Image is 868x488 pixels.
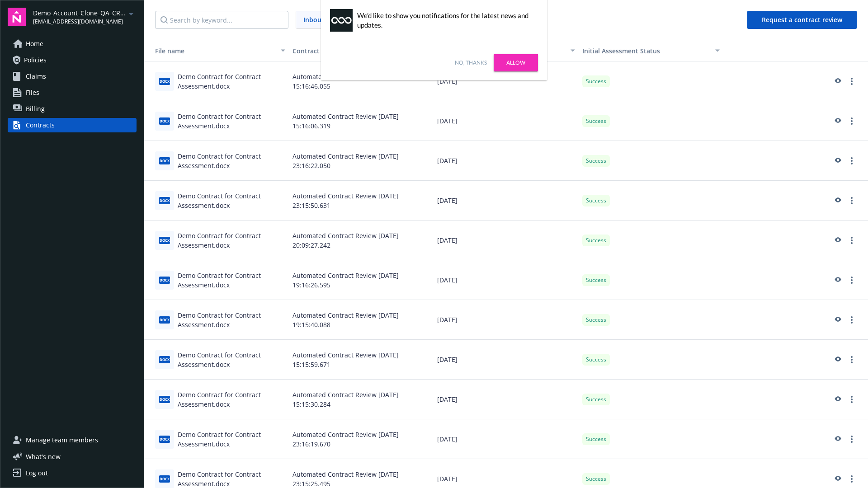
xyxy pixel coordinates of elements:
span: docx [159,436,170,442]
span: Billing [26,102,45,116]
a: Manage team members [8,433,137,447]
span: docx [159,78,170,84]
div: [DATE] [434,419,578,459]
div: Automated Contract Review [DATE] 15:15:59.671 [289,340,434,380]
a: preview [832,155,843,166]
div: File name [148,46,275,56]
span: Inbound [296,11,337,28]
a: more [846,354,857,365]
span: Success [586,197,606,205]
a: preview [832,76,843,87]
a: more [846,434,857,445]
div: Automated Contract Review [DATE] 19:15:40.088 [289,300,434,340]
span: docx [159,157,170,164]
div: Automated Contract Review [DATE] 15:15:30.284 [289,380,434,419]
div: Demo Contract for Contract Assessment.docx [178,390,285,409]
div: Toggle SortBy [582,46,710,56]
div: Automated Contract Review [DATE] 23:15:50.631 [289,181,434,221]
button: Request a contract review [747,11,857,29]
a: preview [832,195,843,206]
a: Policies [8,53,137,67]
a: more [846,235,857,246]
span: docx [159,197,170,204]
div: [DATE] [434,340,578,380]
div: Demo Contract for Contract Assessment.docx [178,310,285,329]
div: Demo Contract for Contract Assessment.docx [178,112,285,131]
span: Success [586,356,606,364]
span: Initial Assessment Status [582,47,660,55]
span: Files [26,85,39,100]
span: docx [159,475,170,482]
span: docx [159,277,170,283]
a: preview [832,275,843,286]
a: Contracts [8,118,137,132]
a: preview [832,474,843,484]
a: Allow [494,54,538,71]
a: preview [832,314,843,325]
div: Automated Contract Review [DATE] 15:16:46.055 [289,61,434,101]
span: Success [586,77,606,85]
div: Log out [26,466,48,480]
div: Automated Contract Review [DATE] 23:16:19.670 [289,419,434,459]
a: more [846,155,857,166]
span: Success [586,316,606,324]
div: Demo Contract for Contract Assessment.docx [178,271,285,290]
span: docx [159,117,170,124]
a: more [846,474,857,484]
span: docx [159,356,170,363]
a: arrowDropDown [126,8,137,19]
div: [DATE] [434,101,578,141]
span: Policies [24,53,47,67]
div: Demo Contract for Contract Assessment.docx [178,72,285,91]
div: [DATE] [434,380,578,419]
div: Demo Contract for Contract Assessment.docx [178,350,285,369]
span: Demo_Account_Clone_QA_CR_Tests_Demo [33,8,126,18]
div: Demo Contract for Contract Assessment.docx [178,191,285,210]
img: navigator-logo.svg [8,8,26,26]
a: more [846,314,857,325]
div: [DATE] [434,141,578,181]
span: What ' s new [26,452,61,461]
a: Home [8,37,137,51]
a: Billing [8,102,137,116]
a: preview [832,354,843,365]
span: Success [586,117,606,125]
div: Automated Contract Review [DATE] 15:16:06.319 [289,101,434,141]
a: preview [832,434,843,445]
div: Toggle SortBy [148,46,275,56]
div: Contracts [26,118,55,132]
a: Claims [8,69,137,84]
span: [EMAIL_ADDRESS][DOMAIN_NAME] [33,18,126,26]
a: No, thanks [455,59,487,67]
span: docx [159,237,170,244]
a: preview [832,235,843,246]
a: more [846,275,857,286]
a: preview [832,116,843,127]
span: docx [159,316,170,323]
div: Demo Contract for Contract Assessment.docx [178,231,285,250]
a: preview [832,394,843,405]
span: Home [26,37,43,51]
div: Demo Contract for Contract Assessment.docx [178,151,285,170]
a: more [846,116,857,127]
span: Success [586,236,606,244]
span: Inbound [303,15,330,24]
input: Search by keyword... [155,11,288,29]
a: more [846,394,857,405]
button: Contract title [289,40,434,61]
div: [DATE] [434,260,578,300]
div: [DATE] [434,61,578,101]
a: Files [8,85,137,100]
span: Success [586,395,606,404]
div: Contract title [292,46,420,56]
div: We'd like to show you notifications for the latest news and updates. [357,11,533,30]
button: Demo_Account_Clone_QA_CR_Tests_Demo[EMAIL_ADDRESS][DOMAIN_NAME]arrowDropDown [33,8,137,26]
span: Success [586,276,606,284]
span: Success [586,435,606,443]
div: Automated Contract Review [DATE] 23:16:22.050 [289,141,434,181]
span: Claims [26,69,46,84]
div: [DATE] [434,300,578,340]
div: [DATE] [434,181,578,221]
span: Success [586,475,606,483]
